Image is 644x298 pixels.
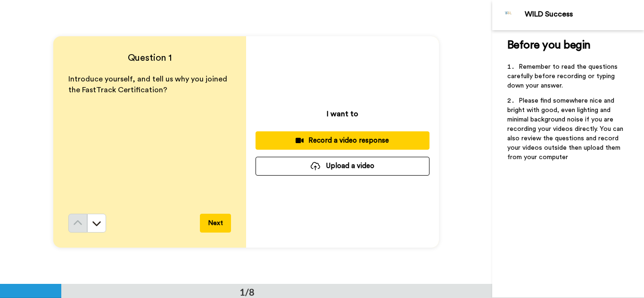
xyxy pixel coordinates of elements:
[68,75,229,94] span: Introduce yourself, and tell us why you joined the FastTrack Certification?
[507,97,625,161] span: Please find somewhere nice and bright with good, even lighting and minimal background noise if yo...
[525,10,644,19] div: WILD Success
[507,64,619,89] span: Remember to read the questions carefully before recording or typing down your answer.
[256,131,429,150] button: Record a video response
[200,214,231,233] button: Next
[263,136,422,145] div: Record a video response
[68,51,231,64] h4: Question 1
[256,157,429,175] button: Upload a video
[507,40,591,51] span: Before you begin
[327,108,358,120] p: I want to
[497,4,520,26] img: Profile Image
